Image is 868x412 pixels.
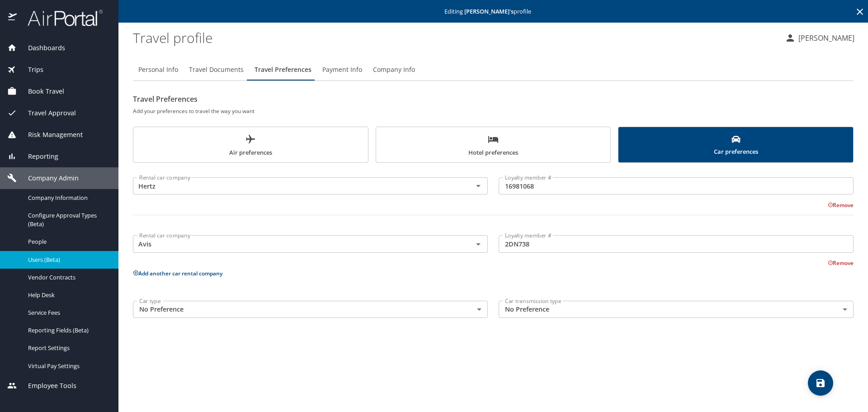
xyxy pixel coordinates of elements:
span: People [28,237,108,246]
h1: Travel profile [133,24,778,52]
span: Air preferences [139,134,363,158]
span: Personal Info [138,64,178,76]
span: Risk Management [17,130,83,140]
span: Travel Preferences [255,64,311,76]
p: Editing profile [121,9,865,14]
button: Add another car rental company [133,270,222,277]
span: Trips [17,65,43,75]
strong: [PERSON_NAME] 's [464,7,514,15]
h2: Travel Preferences [133,92,854,106]
span: Company Admin [17,173,79,183]
span: Reporting Fields (Beta) [28,326,108,335]
span: Employee Tools [17,381,76,391]
span: Car preferences [624,135,848,157]
span: Company Info [373,64,415,76]
button: Open [472,238,485,251]
div: No Preference [133,301,488,318]
span: Book Travel [17,86,64,96]
span: Virtual Pay Settings [28,362,108,370]
p: [PERSON_NAME] [796,33,854,43]
input: Select a rental car company [136,238,458,250]
span: Report Settings [28,344,108,352]
span: Hotel preferences [382,134,605,158]
span: Help Desk [28,291,108,299]
span: Payment Info [322,64,362,76]
span: Configure Approval Types (Beta) [28,211,108,228]
button: Open [472,180,485,192]
span: Travel Documents [189,64,244,76]
div: No Preference [499,301,854,318]
span: Dashboards [17,43,65,53]
span: Users (Beta) [28,256,108,264]
button: Remove [828,259,854,267]
button: Remove [828,201,854,209]
span: Travel Approval [17,108,76,118]
h6: Add your preferences to travel the way you want [133,106,854,116]
span: Service Fees [28,308,108,317]
button: save [808,370,833,396]
span: Company Information [28,194,108,202]
input: Select a rental car company [136,180,458,192]
span: Reporting [17,152,58,161]
div: Profile [133,59,854,81]
button: [PERSON_NAME] [781,30,858,46]
img: airportal-logo.png [18,9,103,27]
div: scrollable force tabs example [133,127,854,163]
img: icon-airportal.png [8,9,18,27]
span: Vendor Contracts [28,273,108,282]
